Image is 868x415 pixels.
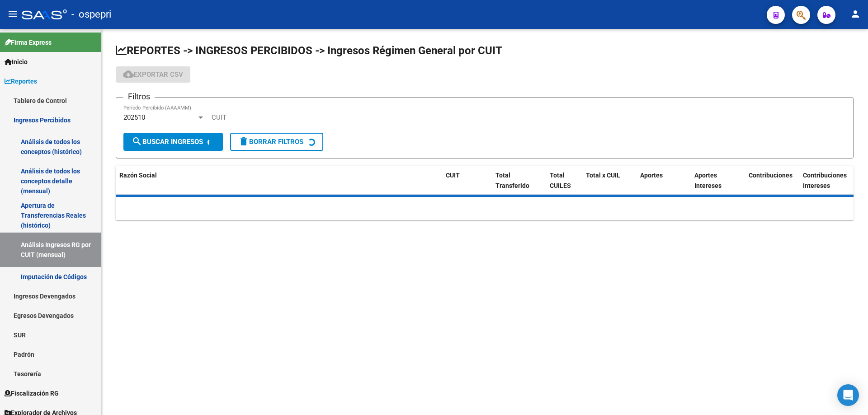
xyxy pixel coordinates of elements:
[123,69,134,79] mat-icon: cloud_download
[803,172,847,189] span: Contribuciones Intereses
[694,172,722,189] span: Aportes Intereses
[446,172,460,179] span: CUIT
[492,166,546,196] datatable-header-cell: Total Transferido
[71,5,111,24] span: - ospepri
[230,133,323,151] button: Borrar Filtros
[5,57,28,67] span: Inicio
[837,384,859,406] div: Open Intercom Messenger
[5,37,52,47] span: Firma Express
[546,166,582,196] datatable-header-cell: Total CUILES
[850,9,861,19] mat-icon: person
[238,138,303,146] span: Borrar Filtros
[582,166,637,196] datatable-header-cell: Total x CUIL
[123,90,155,103] h3: Filtros
[637,166,691,196] datatable-header-cell: Aportes
[132,138,203,146] span: Buscar Ingresos
[5,76,37,86] span: Reportes
[238,136,249,147] mat-icon: delete
[123,133,223,151] button: Buscar Ingresos
[442,166,492,196] datatable-header-cell: CUIT
[745,166,799,196] datatable-header-cell: Contribuciones
[691,166,745,196] datatable-header-cell: Aportes Intereses
[749,172,793,179] span: Contribuciones
[550,172,571,189] span: Total CUILES
[119,172,157,179] span: Razón Social
[640,172,663,179] span: Aportes
[495,172,529,189] span: Total Transferido
[586,172,620,179] span: Total x CUIL
[123,70,183,79] span: Exportar CSV
[5,388,59,398] span: Fiscalización RG
[799,166,854,196] datatable-header-cell: Contribuciones Intereses
[132,136,142,147] mat-icon: search
[116,66,190,83] button: Exportar CSV
[116,166,442,196] datatable-header-cell: Razón Social
[123,113,145,121] span: 202510
[7,9,18,19] mat-icon: menu
[116,44,502,57] span: REPORTES -> INGRESOS PERCIBIDOS -> Ingresos Régimen General por CUIT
